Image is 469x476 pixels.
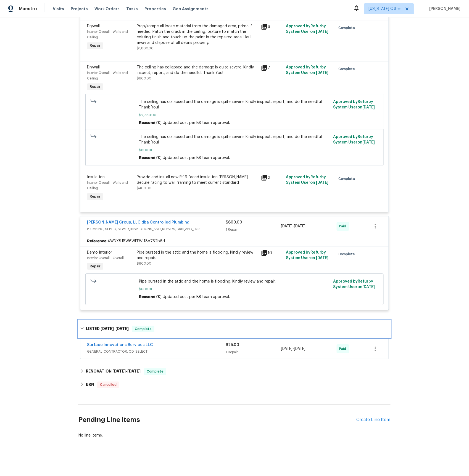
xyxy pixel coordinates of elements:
span: - [101,327,129,331]
span: Properties [144,6,166,12]
div: Pipe bursted in the attic and the home is flooding. Kindly review and repair. [137,250,258,261]
span: (YK) Updated cost per BR team approval. [154,121,230,125]
span: $2,350.00 [139,112,330,118]
span: $600.00 [137,77,151,80]
span: Approved by Refurby System User on [333,135,375,144]
div: Prep/scrape all loose material from the damaged area; prime if needed. Patch the crack in the cei... [137,23,258,46]
span: Approved by Refurby System User on [286,24,328,34]
span: The ceiling has collapsed and the damage is quite severe. Kindly inspect, report, and do the need... [139,99,330,110]
div: RENOVATION [DATE]-[DATE]Complete [78,365,391,378]
span: - [112,369,141,373]
div: BRN Cancelled [78,378,391,392]
span: Paid [339,224,349,229]
span: Repair [88,194,103,199]
span: [DATE] [115,327,129,331]
span: GENERAL_CONTRACTOR, OD_SELECT [87,349,226,354]
span: Demo Interior [87,251,112,254]
div: 2 [261,174,283,181]
span: Drywall [87,65,100,69]
span: Interior Overall - Walls and Ceiling [87,71,128,80]
span: Projects [71,6,88,12]
div: Provide and install new R-19 faced insulation [PERSON_NAME]. Secure facing to wall framing to mee... [137,174,258,185]
h2: Pending Line Items [78,407,357,433]
div: No line items. [78,433,391,438]
div: Create Line Item [357,418,391,423]
span: Approved by Refurby System User on [286,175,328,185]
span: - [281,346,306,352]
b: Reference: [87,238,107,244]
div: 1 Repair [226,349,281,355]
span: - [281,224,306,229]
span: Reason: [139,156,154,160]
span: [DATE] [316,71,328,75]
span: [DATE] [281,347,293,351]
span: PLUMBING, SEPTIC, SEWER_INSPECTIONS_AND_REPAIRS, BRN_AND_LRR [87,226,226,232]
span: Drywall [87,24,100,28]
span: Approved by Refurby System User on [286,65,328,75]
h6: BRN [86,382,94,388]
span: Complete [133,326,154,332]
div: 4WNX8JBW6WEFW-18b752b6d [80,236,389,246]
span: Repair [88,84,103,89]
span: $600.00 [226,220,242,224]
h6: LISTED [86,326,129,332]
span: [DATE] [101,327,114,331]
span: Complete [338,251,357,257]
span: $1,800.00 [137,47,154,50]
span: Repair [88,264,103,269]
span: Visits [53,6,64,12]
div: 7 [261,65,283,71]
span: Approved by Refurby System User on [333,100,375,109]
span: Cancelled [98,382,119,388]
span: Complete [338,66,357,72]
span: Insulation [87,175,105,179]
span: $600.00 [139,286,330,292]
span: Interior Overall - Walls and Ceiling [87,181,128,190]
span: [DATE] [294,224,306,228]
span: Complete [338,176,357,182]
span: Approved by Refurby System User on [333,280,375,289]
span: [US_STATE] Other [369,6,401,12]
span: Reason: [139,121,154,125]
div: 10 [261,250,283,256]
span: Maestro [19,6,37,12]
span: Reason: [139,295,154,299]
span: $600.00 [139,147,330,153]
span: [DATE] [362,285,375,289]
div: 1 Repair [226,227,281,232]
span: [DATE] [127,369,141,373]
a: [PERSON_NAME] Group, LLC dba Controlled Plumbing [87,220,189,224]
span: $400.00 [137,187,151,190]
div: 6 [261,23,283,30]
span: [DATE] [316,30,328,34]
span: Repair [88,43,103,48]
div: The ceiling has collapsed and the damage is quite severe. Kindly inspect, report, and do the need... [137,65,258,76]
span: Complete [338,25,357,31]
span: [DATE] [112,369,126,373]
span: $25.00 [226,343,239,347]
span: Paid [339,346,349,352]
span: Work Orders [94,6,120,12]
span: [DATE] [316,256,328,260]
span: [DATE] [362,105,375,109]
span: (YK) Updated cost per BR team approval. [154,295,230,299]
span: Geo Assignments [173,6,209,12]
span: Interior Overall - Walls and Ceiling [87,30,128,39]
span: Pipe bursted in the attic and the home is flooding. Kindly review and repair. [139,279,330,284]
span: [DATE] [362,140,375,144]
span: Complete [144,369,166,374]
span: [PERSON_NAME] [427,6,461,12]
span: Interior Overall - Overall [87,256,124,260]
div: LISTED [DATE]-[DATE]Complete [78,320,391,338]
a: Surface Innovations Services LLC [87,343,153,347]
span: $600.00 [137,262,151,265]
span: Tasks [126,7,138,11]
span: [DATE] [281,224,293,228]
span: [DATE] [316,181,328,185]
h6: RENOVATION [86,368,141,375]
span: [DATE] [294,347,306,351]
span: (YK) Updated cost per BR team approval. [154,156,230,160]
span: Approved by Refurby System User on [286,251,328,260]
span: The ceiling has collapsed and the damage is quite severe. Kindly inspect, report, and do the need... [139,134,330,145]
